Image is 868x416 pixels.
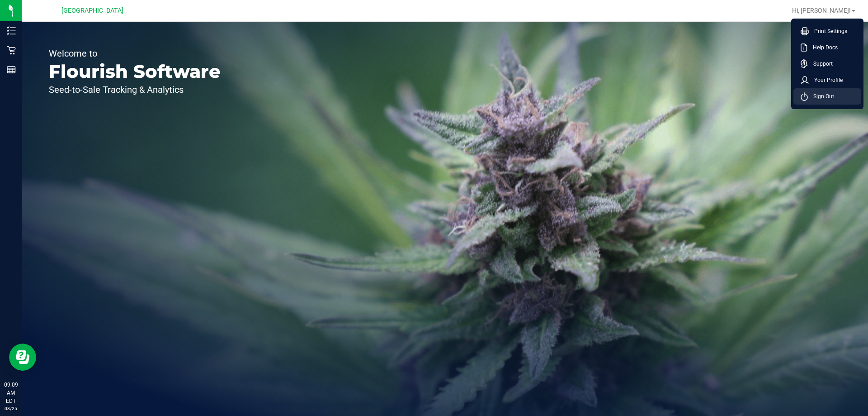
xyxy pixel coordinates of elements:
a: Help Docs [801,43,858,52]
p: Flourish Software [49,62,221,81]
span: Support [808,59,833,68]
span: [GEOGRAPHIC_DATA] [61,7,123,14]
inline-svg: Reports [7,65,16,74]
span: Your Profile [809,76,843,85]
li: Sign Out [793,88,861,105]
span: Help Docs [807,43,838,52]
p: 09:09 AM EDT [4,381,18,405]
span: Sign Out [808,92,834,101]
iframe: Resource center [9,344,36,371]
inline-svg: Inventory [7,26,16,35]
p: Seed-to-Sale Tracking & Analytics [49,85,221,94]
span: Print Settings [809,27,847,36]
p: 08/25 [4,405,18,412]
p: Welcome to [49,49,221,58]
inline-svg: Retail [7,46,16,55]
span: Hi, [PERSON_NAME]! [792,7,851,14]
a: Support [801,59,858,68]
